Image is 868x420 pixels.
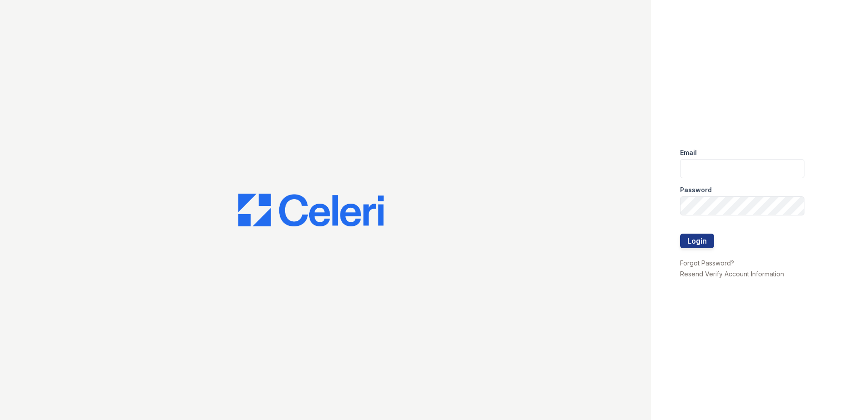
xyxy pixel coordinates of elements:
[680,148,697,157] label: Email
[680,259,734,267] a: Forgot Password?
[680,234,714,248] button: Login
[680,270,784,278] a: Resend Verify Account Information
[680,185,712,195] label: Password
[238,194,384,226] img: CE_Logo_Blue-a8612792a0a2168367f1c8372b55b34899dd931a85d93a1a3d3e32e68fde9ad4.png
